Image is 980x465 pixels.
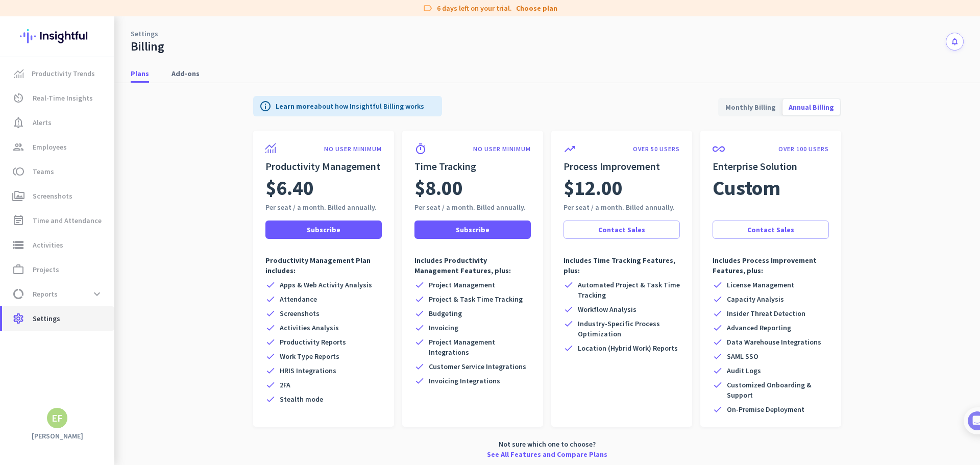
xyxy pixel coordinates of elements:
span: Time and Attendance [33,214,102,227]
span: Capacity Analysis [727,294,784,304]
h2: Productivity Management [265,159,382,174]
i: check [414,308,425,319]
span: Settings [33,312,60,325]
div: 🎊 Welcome to Insightful! 🎊 [14,39,190,76]
i: timer [414,143,427,155]
span: Help [119,344,136,351]
i: notifications [950,37,959,46]
span: Real-Time Insights [33,92,93,104]
span: Work Type Reports [280,351,339,361]
i: check [563,319,574,329]
i: perm_media [12,190,24,202]
i: event_note [12,214,24,227]
a: perm_mediaScreenshots [2,184,114,208]
span: Customer Service Integrations [429,361,526,372]
i: check [414,323,425,333]
button: Contact Sales [713,221,829,239]
button: Subscribe [414,221,531,239]
p: Includes Time Tracking Features, plus: [563,255,680,276]
p: Productivity Management Plan includes: [265,255,382,276]
p: 4 steps [10,134,36,145]
p: NO USER MINIMUM [473,145,531,153]
button: Messages [51,319,102,359]
span: License Management [727,280,794,290]
div: It's time to add your employees! This is crucial since Insightful will start collecting their act... [39,194,178,237]
i: check [713,280,723,290]
i: check [265,308,276,319]
div: EF [52,413,63,423]
span: Reports [33,288,58,300]
span: 2FA [280,380,290,390]
i: check [414,280,425,290]
span: Budgeting [429,308,462,319]
button: Subscribe [265,221,382,239]
span: Contact Sales [598,225,645,235]
i: check [265,351,276,361]
span: Attendance [280,294,317,304]
span: $6.40 [265,174,314,202]
i: trending_up [563,143,576,155]
i: check [713,404,723,414]
span: On-Premise Deployment [727,404,804,414]
p: about how Insightful Billing works [276,101,424,111]
p: Includes Productivity Management Features, plus: [414,255,531,276]
i: label [423,3,433,13]
i: check [414,294,425,304]
i: check [713,365,723,376]
a: groupEmployees [2,135,114,159]
i: toll [12,165,24,178]
a: See All Features and Compare Plans [487,449,607,459]
span: Custom [713,174,780,202]
span: Industry-Specific Process Optimization [578,319,680,339]
span: Annual Billing [782,95,840,119]
span: Project Management [429,280,495,290]
span: Apps & Web Activity Analysis [280,280,372,290]
span: Data Warehouse Integrations [727,337,821,347]
i: check [265,365,276,376]
span: Not sure which one to choose? [499,439,596,449]
span: Invoicing [429,323,458,333]
i: check [713,337,723,347]
i: check [414,337,425,347]
i: check [713,323,723,333]
i: check [414,361,425,372]
span: Workflow Analysis [578,304,636,314]
div: Per seat / a month. Billed annually. [265,202,382,212]
button: Add your employees [39,246,138,266]
span: Teams [33,165,54,178]
i: check [563,280,574,290]
span: Plans [131,68,149,79]
button: notifications [946,33,964,51]
a: event_noteTime and Attendance [2,208,114,233]
div: You're just a few steps away from completing the essential app setup [14,76,190,101]
span: SAML SSO [727,351,758,361]
a: storageActivities [2,233,114,257]
p: OVER 50 USERS [633,145,680,153]
p: NO USER MINIMUM [324,145,382,153]
div: 2Initial tracking settings and how to edit them [19,290,185,314]
button: Contact Sales [563,221,680,239]
a: work_outlineProjects [2,257,114,282]
span: HRIS Integrations [280,365,336,376]
i: check [713,308,723,319]
a: data_usageReportsexpand_more [2,282,114,306]
i: check [713,351,723,361]
span: Customized Onboarding & Support [727,380,829,400]
span: Productivity Trends [32,67,95,80]
a: menu-itemProductivity Trends [2,61,114,86]
i: check [414,376,425,386]
a: Learn more [276,102,314,111]
h2: Enterprise Solution [713,159,829,174]
div: Add employees [39,178,173,188]
img: product-icon [265,143,276,153]
span: Advanced Reporting [727,323,791,333]
i: check [563,343,574,353]
span: Stealth mode [280,394,323,404]
a: Settings [131,29,158,39]
span: Subscribe [307,225,340,235]
img: Insightful logo [20,16,94,56]
span: Automated Project & Task Time Tracking [578,280,680,300]
button: expand_more [88,285,106,303]
i: all_inclusive [713,143,725,155]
